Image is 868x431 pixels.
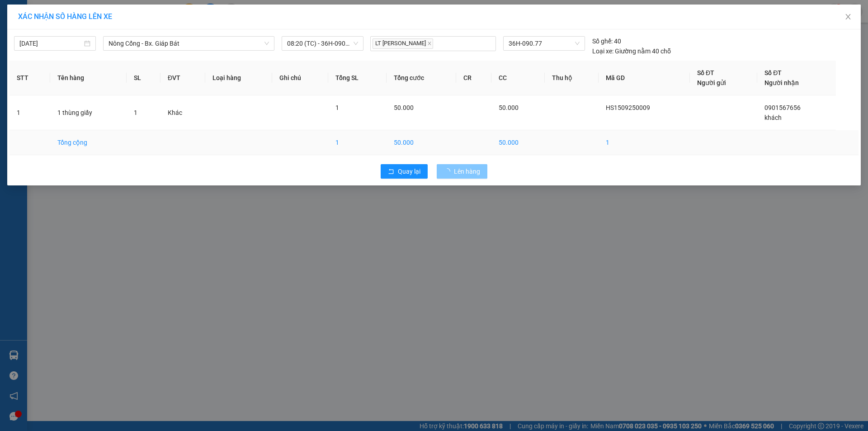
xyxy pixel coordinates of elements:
[592,36,621,46] div: 40
[444,168,454,175] span: loading
[9,61,50,95] th: STT
[456,61,491,95] th: CR
[5,26,24,58] img: logo
[606,104,650,111] span: HS1509250009
[599,61,690,95] th: Mã GD
[427,41,432,46] span: close
[454,166,480,176] span: Lên hàng
[50,95,127,130] td: 1 thùng giấy
[96,37,149,46] span: HS1509250009
[491,61,545,95] th: CC
[592,46,671,56] div: Giường nằm 40 chỗ
[50,61,127,95] th: Tên hàng
[9,95,50,130] td: 1
[387,130,456,155] td: 50.000
[134,109,137,116] span: 1
[764,79,799,86] span: Người nhận
[373,38,433,49] span: LT [PERSON_NAME]
[127,61,160,95] th: SL
[287,37,358,50] span: 08:20 (TC) - 36H-090.77
[264,41,269,46] span: down
[272,61,328,95] th: Ghi chú
[328,61,387,95] th: Tổng SL
[398,166,420,176] span: Quay lại
[697,69,714,76] span: Số ĐT
[394,104,414,111] span: 50.000
[592,46,613,56] span: Loại xe:
[160,95,205,130] td: Khác
[328,130,387,155] td: 1
[545,61,599,95] th: Thu hộ
[437,164,487,179] button: Lên hàng
[205,61,272,95] th: Loại hàng
[36,50,85,69] strong: PHIẾU BIÊN NHẬN
[18,12,112,21] span: XÁC NHẬN SỐ HÀNG LÊN XE
[381,164,428,179] button: rollbackQuay lại
[29,7,91,37] strong: CHUYỂN PHÁT NHANH ĐÔNG LÝ
[697,79,726,86] span: Người gửi
[19,38,82,48] input: 15/09/2025
[50,130,127,155] td: Tổng cộng
[764,69,782,76] span: Số ĐT
[387,61,456,95] th: Tổng cước
[388,168,394,175] span: rollback
[335,104,339,111] span: 1
[835,5,861,30] button: Close
[509,37,579,50] span: 36H-090.77
[108,37,269,50] span: Nông Cống - Bx. Giáp Bát
[599,130,690,155] td: 1
[844,13,852,20] span: close
[499,104,519,111] span: 50.000
[764,114,782,121] span: khách
[764,104,801,111] span: 0901567656
[491,130,545,155] td: 50.000
[592,36,613,46] span: Số ghế:
[45,38,74,48] span: SĐT XE
[160,61,205,95] th: ĐVT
